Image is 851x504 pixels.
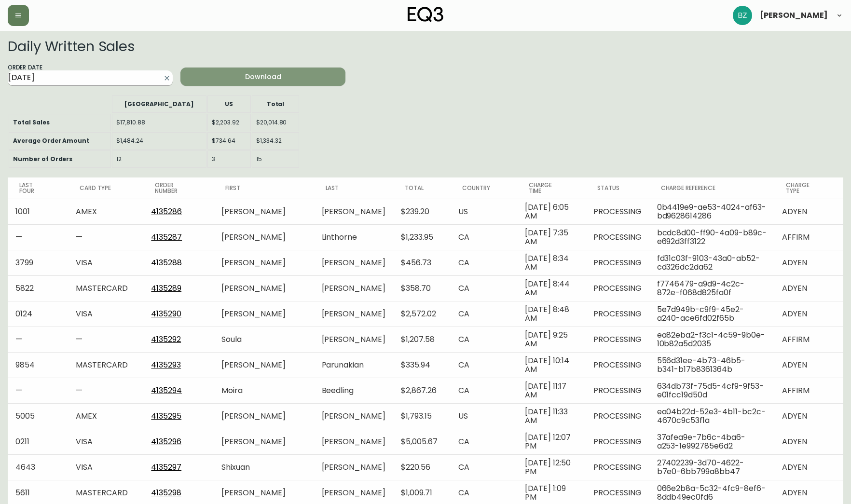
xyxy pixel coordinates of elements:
[68,327,143,352] td: —
[314,250,393,275] td: [PERSON_NAME]
[451,327,517,352] td: CA
[774,250,843,275] td: ADYEN
[649,224,775,250] td: bcdc8d00-ff90-4a09-b89c-e692d3ff3122
[451,454,517,480] td: CA
[112,132,206,150] td: $1,484.24
[8,70,157,86] input: mm/dd/yyyy
[151,232,182,243] a: 4135287
[68,199,143,224] td: AMEX
[517,301,586,327] td: [DATE] 8:48 AM
[151,308,181,319] a: 4135290
[68,224,143,250] td: —
[214,199,314,224] td: [PERSON_NAME]
[68,301,143,327] td: VISA
[649,378,775,403] td: 634db73f-75d5-4cf9-9f53-e01fcc19d50d
[314,177,393,199] th: Last
[8,177,68,199] th: Last Four
[586,429,649,454] td: PROCESSING
[393,275,451,301] td: $358.70
[68,454,143,480] td: VISA
[207,132,251,150] td: $734.64
[8,352,68,378] td: 9854
[517,454,586,480] td: [DATE] 12:50 PM
[8,250,68,275] td: 3799
[314,429,393,454] td: [PERSON_NAME]
[586,327,649,352] td: PROCESSING
[451,429,517,454] td: CA
[207,95,251,113] th: US
[214,403,314,429] td: [PERSON_NAME]
[214,177,314,199] th: First
[8,378,68,403] td: —
[252,95,299,113] th: Total
[68,177,143,199] th: Card Type
[314,454,393,480] td: [PERSON_NAME]
[517,378,586,403] td: [DATE] 11:17 AM
[151,206,182,217] a: 4135286
[649,199,775,224] td: 0b4419e9-ae53-4024-af63-bd9628614286
[774,199,843,224] td: ADYEN
[451,177,517,199] th: Country
[586,378,649,403] td: PROCESSING
[252,150,299,168] td: 15
[214,429,314,454] td: [PERSON_NAME]
[586,301,649,327] td: PROCESSING
[143,177,214,199] th: Order Number
[68,429,143,454] td: VISA
[649,250,775,275] td: fd31c03f-9103-43a0-ab52-cd326dc2da62
[393,224,451,250] td: $1,233.95
[774,403,843,429] td: ADYEN
[649,177,775,199] th: Charge Reference
[586,224,649,250] td: PROCESSING
[68,403,143,429] td: AMEX
[214,275,314,301] td: [PERSON_NAME]
[8,199,68,224] td: 1001
[214,250,314,275] td: [PERSON_NAME]
[214,327,314,352] td: Soula
[8,454,68,480] td: 4643
[774,454,843,480] td: ADYEN
[314,275,393,301] td: [PERSON_NAME]
[151,462,181,473] a: 4135297
[151,436,181,447] a: 4135296
[649,327,775,352] td: ea82eba2-f3c1-4c59-9b0e-10b82a5d2035
[451,403,517,429] td: US
[68,275,143,301] td: MASTERCARD
[314,327,393,352] td: [PERSON_NAME]
[151,385,182,396] a: 4135294
[393,327,451,352] td: $1,207.58
[517,250,586,275] td: [DATE] 8:34 AM
[649,301,775,327] td: 5e7d949b-c9f9-45e2-a240-ace6fd02f65b
[774,177,843,199] th: Charge Type
[214,301,314,327] td: [PERSON_NAME]
[8,429,68,454] td: 0211
[393,403,451,429] td: $1,793.15
[774,429,843,454] td: ADYEN
[393,199,451,224] td: $239.20
[649,429,775,454] td: 37afea9e-7b6c-4ba6-a253-1e992785e6d2
[252,132,299,150] td: $1,334.32
[393,352,451,378] td: $335.94
[151,334,181,345] a: 4135292
[451,275,517,301] td: CA
[393,250,451,275] td: $456.73
[760,12,828,19] span: [PERSON_NAME]
[393,378,451,403] td: $2,867.26
[586,454,649,480] td: PROCESSING
[774,224,843,250] td: AFFIRM
[151,283,181,294] a: 4135289
[188,71,338,83] span: Download
[517,403,586,429] td: [DATE] 11:33 AM
[649,275,775,301] td: f7746479-a9d9-4c2c-872e-f068d825fa0f
[151,410,181,422] a: 4135295
[68,378,143,403] td: —
[314,352,393,378] td: Parunakian
[517,224,586,250] td: [DATE] 7:35 AM
[214,352,314,378] td: [PERSON_NAME]
[13,118,50,126] b: Total Sales
[517,275,586,301] td: [DATE] 8:44 AM
[393,177,451,199] th: Total
[586,199,649,224] td: PROCESSING
[517,327,586,352] td: [DATE] 9:25 AM
[112,95,206,113] th: [GEOGRAPHIC_DATA]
